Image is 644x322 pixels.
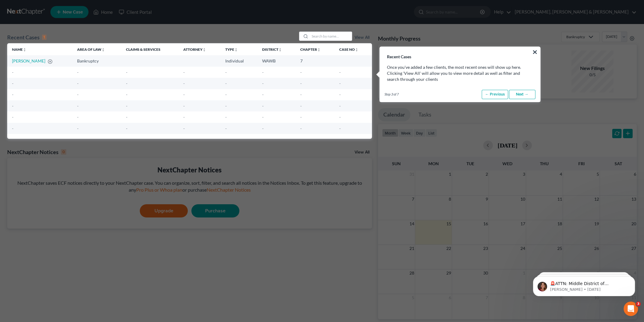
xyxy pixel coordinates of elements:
a: Next → [509,90,535,99]
h3: Recent Cases [380,47,540,59]
i: unfold_more [202,48,206,52]
a: Chapterunfold_more [300,47,321,52]
span: - [12,126,13,131]
span: - [300,70,302,75]
a: Attorneyunfold_more [183,47,206,52]
span: - [225,81,227,86]
iframe: Intercom live chat [624,302,638,316]
span: - [77,126,79,131]
a: [PERSON_NAME] [12,58,45,63]
span: - [300,81,302,86]
span: - [339,126,341,131]
span: - [183,103,185,108]
span: - [225,70,227,75]
span: - [225,114,227,120]
span: - [300,103,302,108]
iframe: Intercom notifications message [524,264,644,306]
span: - [225,92,227,97]
td: Bankruptcy [72,55,121,66]
span: - [183,70,185,75]
span: - [126,126,127,131]
a: ← Previous [482,90,508,99]
span: - [77,81,79,86]
span: - [12,114,13,120]
span: - [262,81,264,86]
span: - [77,70,79,75]
span: - [126,70,127,75]
span: - [12,70,13,75]
span: - [300,92,302,97]
div: 1 [42,35,46,40]
span: - [339,92,341,97]
span: - [225,103,227,108]
span: - [339,70,341,75]
span: - [262,70,264,75]
span: - [77,92,79,97]
span: - [225,126,227,131]
th: Claims & Services [121,43,178,55]
i: unfold_more [101,48,105,52]
i: unfold_more [317,48,321,52]
span: - [12,92,13,97]
input: Search by name... [310,32,352,41]
i: unfold_more [234,48,238,52]
span: - [126,92,127,97]
i: unfold_more [355,48,358,52]
i: unfold_more [23,48,26,52]
span: - [183,114,185,120]
span: - [300,126,302,131]
span: - [262,126,264,131]
span: - [77,103,79,108]
p: Once you've added a few clients, the most recent ones will show up here. Clicking 'View All' will... [387,64,533,82]
span: - [183,92,185,97]
span: - [126,81,127,86]
span: - [339,103,341,108]
button: × [532,47,538,57]
span: - [183,126,185,131]
a: View All [355,35,370,40]
a: Typeunfold_more [225,47,238,52]
span: - [126,103,127,108]
span: - [339,114,341,120]
span: - [126,114,127,120]
span: - [262,114,264,120]
td: Individual [220,55,257,66]
a: Districtunfold_more [262,47,282,52]
span: - [300,114,302,120]
span: 3 [636,302,641,306]
span: - [183,81,185,86]
span: - [12,103,13,108]
span: - [262,103,264,108]
a: Case Nounfold_more [339,47,358,52]
span: - [12,81,13,86]
span: - [339,81,341,86]
td: WAWB [257,55,295,66]
span: - [77,114,79,120]
td: 7 [295,55,334,66]
a: Nameunfold_more [12,47,26,52]
span: Step 3 of 7 [385,92,399,97]
a: Area of Lawunfold_more [77,47,105,52]
div: Recent Cases [7,34,46,41]
span: - [262,92,264,97]
i: unfold_more [278,48,282,52]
